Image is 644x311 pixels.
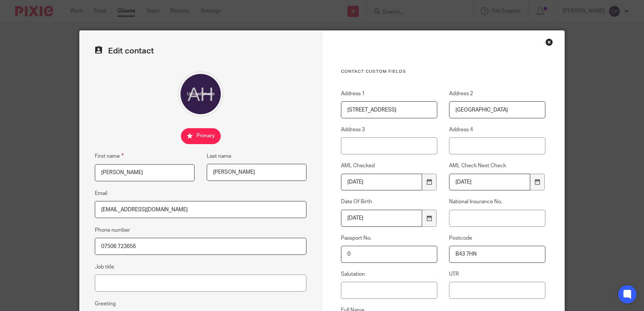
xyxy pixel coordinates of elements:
label: Last name [207,152,231,160]
label: Job title [95,263,114,271]
label: National Insurance No. [449,198,545,206]
label: Address 1 [341,90,437,97]
h2: Edit contact [95,46,306,56]
label: Salutation [341,270,437,278]
label: AML Check Next Check [449,162,545,170]
label: Postcode [449,234,545,242]
label: Address 3 [341,126,437,134]
div: Close this dialog window [545,38,553,46]
label: Greeting [95,300,116,308]
label: AML Checked [341,162,437,170]
label: Address 4 [449,126,545,134]
label: Phone number [95,226,130,234]
label: UTR [449,270,545,278]
label: Address 2 [449,90,545,97]
label: Passport No. [341,234,437,242]
label: Date Of Birth [341,198,437,206]
input: YYYY-MM-DD [341,210,422,227]
input: YYYY-MM-DD [449,174,530,191]
label: Email [95,190,107,197]
h3: Contact Custom fields [341,69,545,75]
input: YYYY-MM-DD [341,174,422,191]
label: First name [95,152,124,160]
